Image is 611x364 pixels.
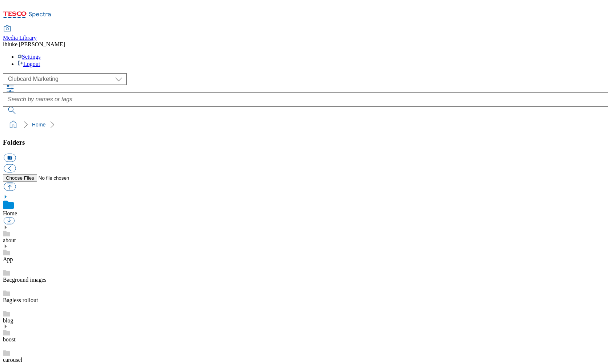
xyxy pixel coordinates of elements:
span: lh [3,41,7,47]
a: Home [32,122,45,128]
a: home [7,119,19,130]
h3: Folders [3,138,608,146]
a: about [3,237,16,243]
a: Media Library [3,26,37,41]
span: luke [PERSON_NAME] [7,41,65,47]
a: Logout [17,61,40,67]
span: Media Library [3,35,37,41]
a: blog [3,317,13,324]
a: boost [3,336,16,343]
a: Bagless rollout [3,297,38,303]
a: Settings [17,54,41,60]
nav: breadcrumb [3,118,608,132]
input: Search by names or tags [3,92,608,107]
a: App [3,256,13,262]
a: carousel [3,357,22,363]
a: Bacground images [3,277,47,283]
a: Home [3,210,17,216]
